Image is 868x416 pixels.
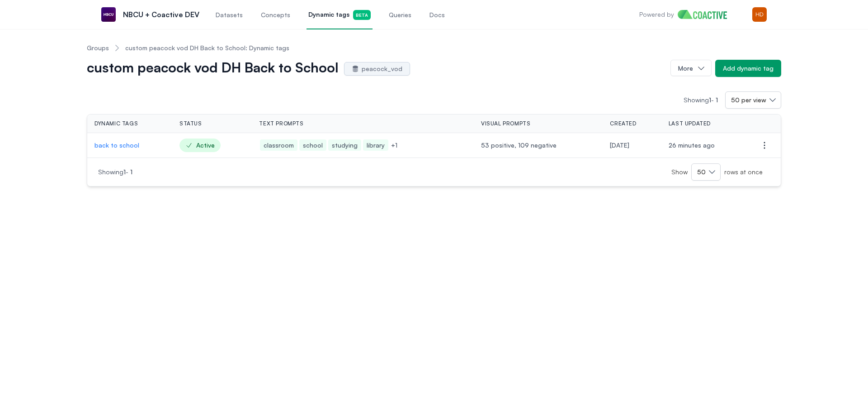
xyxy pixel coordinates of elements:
[709,96,711,104] span: 1
[363,139,388,151] span: library
[123,9,199,20] p: NBCU + Coactive DEV
[725,91,781,109] button: 50 per view
[98,167,322,177] p: Showing -
[87,61,339,76] h1: custom peacock vod DH Back to School
[123,168,126,176] span: 1
[721,167,763,177] span: rows at once
[610,120,636,127] span: Created
[715,60,781,77] button: Add dynamic tag
[481,141,595,150] span: 53 positive, 109 negative
[261,10,290,19] span: Concepts
[669,141,715,149] span: Tuesday, August 12, 2025 at 3:25:42 PM EDT
[101,7,116,22] img: NBCU + Coactive DEV
[671,167,691,177] span: Show
[684,96,725,105] p: Showing -
[716,96,718,104] span: 1
[179,139,221,152] span: Active
[87,36,781,60] nav: Breadcrumb
[669,120,711,127] span: Last updated
[94,120,138,127] span: Dynamic tags
[299,139,326,151] span: school
[731,96,766,105] span: 50 per view
[389,141,399,150] span: + 1
[344,62,410,76] a: peacock_vod
[179,120,202,127] span: Status
[87,43,109,53] a: Groups
[691,163,721,181] button: 50
[389,10,411,19] span: Queries
[639,10,674,19] p: Powered by
[353,10,371,20] span: Beta
[130,168,132,176] span: 1
[752,7,767,22] img: Menu for the logged in user
[362,64,402,73] span: peacock_vod
[610,141,629,149] span: Tuesday, August 5, 2025 at 1:26:38 PM EDT
[481,120,530,127] span: Visual prompts
[125,43,289,53] span: custom peacock vod DH Back to School: Dynamic tags
[94,141,165,150] a: back to school
[328,139,361,151] span: studying
[697,167,706,177] span: 50
[259,120,303,127] span: Text prompts
[216,10,243,19] span: Datasets
[670,60,712,76] button: More
[678,10,734,19] img: Home
[723,64,774,73] div: Add dynamic tag
[308,10,371,20] span: Dynamic tags
[260,139,297,151] span: classroom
